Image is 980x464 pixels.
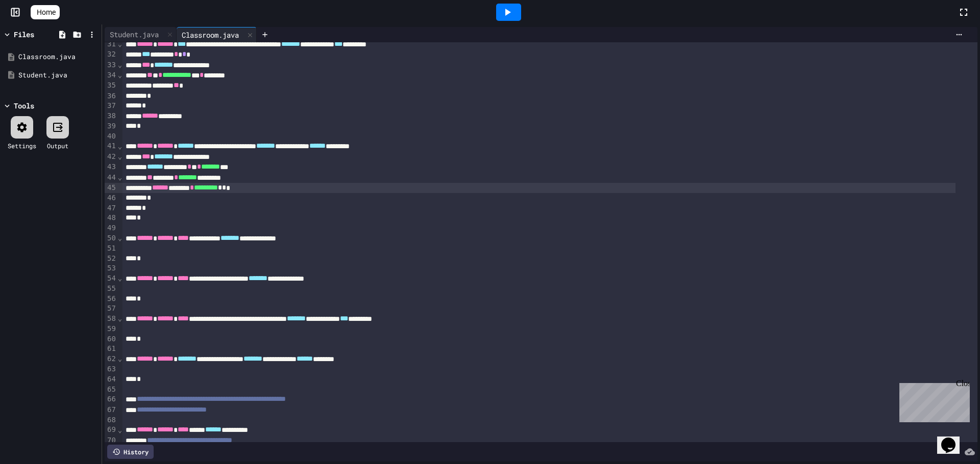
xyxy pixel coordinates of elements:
div: 45 [105,183,117,193]
div: 42 [105,152,117,162]
span: Fold line [117,173,122,181]
div: Files [14,29,34,40]
div: 58 [105,314,117,324]
span: Fold line [117,314,122,322]
div: 62 [105,354,117,364]
div: 34 [105,70,117,80]
div: 55 [105,284,117,294]
div: 54 [105,274,117,284]
div: 63 [105,364,117,374]
div: 57 [105,304,117,314]
div: 51 [105,243,117,254]
div: 46 [105,193,117,203]
div: Tools [14,100,34,111]
span: Fold line [117,426,122,434]
div: Settings [8,141,36,150]
div: 67 [105,405,117,415]
div: 37 [105,101,117,111]
div: Classroom.java [177,30,244,40]
span: Fold line [117,274,122,282]
a: Home [31,5,60,19]
span: Fold line [117,40,122,48]
div: 65 [105,385,117,395]
div: 52 [105,254,117,264]
div: 50 [105,233,117,243]
div: 68 [105,415,117,425]
span: Fold line [117,234,122,242]
div: History [107,445,154,459]
div: 66 [105,394,117,404]
div: Output [47,141,68,150]
div: 64 [105,374,117,385]
div: 70 [105,435,117,446]
div: 39 [105,121,117,131]
span: Fold line [117,61,122,69]
span: Fold line [117,71,122,79]
div: Student.java [105,29,164,40]
div: 44 [105,173,117,183]
span: Fold line [117,152,122,160]
div: 40 [105,131,117,142]
div: Student.java [18,70,98,80]
div: 43 [105,162,117,172]
div: 38 [105,111,117,121]
iframe: chat widget [937,423,970,454]
div: 48 [105,213,117,223]
div: 53 [105,263,117,274]
div: 61 [105,344,117,354]
div: Chat with us now!Close [4,4,70,65]
div: 31 [105,39,117,49]
div: 33 [105,60,117,70]
div: 69 [105,425,117,435]
div: Student.java [105,27,177,42]
div: 41 [105,141,117,151]
div: Classroom.java [18,52,98,62]
iframe: chat widget [895,379,970,422]
div: 60 [105,334,117,344]
div: 32 [105,49,117,60]
div: Classroom.java [177,27,257,42]
span: Home [37,7,56,17]
div: 47 [105,203,117,213]
span: Fold line [117,354,122,363]
div: 35 [105,80,117,91]
div: 36 [105,91,117,101]
div: 49 [105,223,117,233]
div: 56 [105,294,117,304]
div: 59 [105,324,117,334]
span: Fold line [117,142,122,150]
